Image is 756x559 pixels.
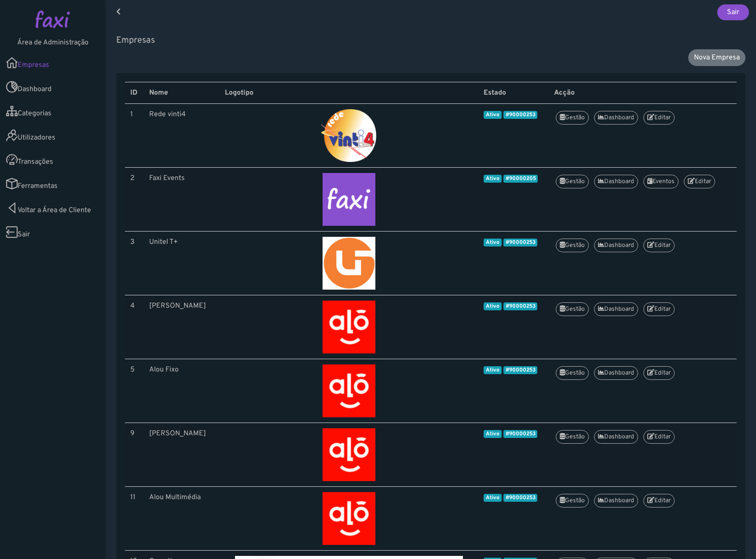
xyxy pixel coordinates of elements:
span: #90000205 [503,175,538,183]
td: 11 [125,487,144,551]
th: Acção [549,82,737,104]
td: 5 [125,359,144,423]
h5: Empresas [116,35,745,46]
td: 4 [125,295,144,359]
a: Gestão [556,239,589,252]
span: #90000253 [503,302,538,310]
span: Ativo [484,111,502,119]
a: Sair [717,4,749,20]
td: 9 [125,423,144,487]
td: Alou Multimédia [144,487,219,551]
span: #90000253 [503,111,538,119]
span: Ativo [484,430,502,438]
td: 3 [125,232,144,295]
span: Ativo [484,366,502,374]
th: ID [125,82,144,104]
a: Gestão [556,302,589,316]
a: Editar [643,494,675,508]
th: Nome [144,82,219,104]
a: Dashboard [594,239,638,252]
a: Nova Empresa [688,49,745,66]
a: Dashboard [594,302,638,316]
img: Alou Multimédia [225,492,473,545]
a: Gestão [556,175,589,188]
th: Estado [478,82,549,104]
td: [PERSON_NAME] [144,423,219,487]
img: Unitel T+ [225,237,473,290]
span: Ativo [484,494,502,502]
img: Alou Móvel [225,301,473,353]
a: Editar [643,239,675,252]
img: Alou Móvel [225,428,473,481]
a: Dashboard [594,494,638,508]
span: #90000253 [503,430,538,438]
span: #90000253 [503,494,538,502]
a: Editar [684,175,715,188]
td: 2 [125,168,144,232]
span: #90000253 [503,366,538,374]
span: Ativo [484,239,502,246]
a: Eventos [643,175,679,188]
td: Alou Fixo [144,359,219,423]
a: Editar [643,430,675,444]
td: Rede vinti4 [144,104,219,168]
td: 1 [125,104,144,168]
a: Dashboard [594,111,638,125]
a: Gestão [556,366,589,380]
a: Gestão [556,430,589,444]
a: Editar [643,111,675,125]
span: #90000253 [503,239,538,246]
a: Gestão [556,111,589,125]
img: Alou Fixo [225,364,473,417]
img: Faxi Events [225,173,473,226]
td: [PERSON_NAME] [144,295,219,359]
td: Unitel T+ [144,232,219,295]
a: Dashboard [594,175,638,188]
span: Ativo [484,175,502,183]
td: Faxi Events [144,168,219,232]
th: Logotipo [220,82,478,104]
a: Editar [643,302,675,316]
a: Dashboard [594,366,638,380]
a: Editar [643,366,675,380]
span: Ativo [484,302,502,310]
a: Gestão [556,494,589,508]
a: Dashboard [594,430,638,444]
img: Rede vinti4 [225,109,473,162]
